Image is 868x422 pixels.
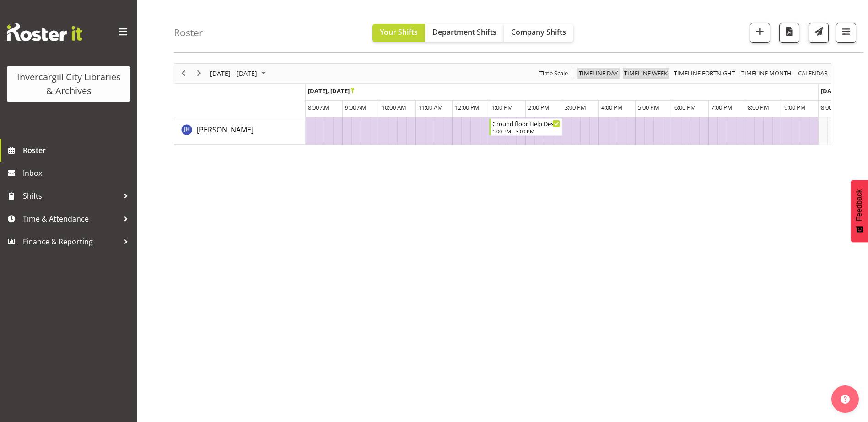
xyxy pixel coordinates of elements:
h4: Roster [174,27,203,38]
div: Jillian Hunter"s event - Ground floor Help Desk Begin From Monday, September 22, 2025 at 1:00:00 ... [489,118,562,136]
button: Feedback - Show survey [851,180,868,242]
button: Your Shifts [372,24,425,42]
span: Shifts [23,189,119,203]
div: Ground floor Help Desk [492,119,560,128]
span: 8:00 PM [748,103,769,111]
span: 7:00 PM [711,103,733,111]
span: 8:00 AM [308,103,329,111]
span: 11:00 AM [418,103,443,111]
button: Timeline Day [577,68,620,79]
span: Timeline Fortnight [673,68,736,79]
button: Fortnight [673,68,737,79]
div: Timeline Week of September 22, 2025 [174,63,831,145]
span: Company Shifts [511,27,566,37]
button: Timeline Month [740,68,793,79]
div: previous period [176,64,191,83]
span: 2:00 PM [528,103,550,111]
button: Department Shifts [425,24,504,42]
span: Department Shifts [432,27,496,37]
button: Send a list of all shifts for the selected filtered period to all rostered employees. [809,23,829,43]
td: Jillian Hunter resource [174,117,306,145]
span: Feedback [855,189,863,221]
span: 10:00 AM [382,103,406,111]
span: 1:00 PM [491,103,513,111]
span: Timeline Day [578,68,619,79]
span: [DATE], [DATE] [308,87,354,95]
span: [PERSON_NAME] [197,125,253,135]
img: Rosterit website logo [7,23,82,41]
span: 8:00 AM [821,103,842,111]
span: [DATE] - [DATE] [209,68,258,79]
div: next period [191,64,207,83]
button: Add a new shift [750,23,770,43]
button: Timeline Week [623,68,669,79]
span: 5:00 PM [638,103,659,111]
span: [DATE], [DATE] [821,87,863,95]
span: Roster [23,143,133,157]
button: Company Shifts [504,24,573,42]
span: Your Shifts [380,27,418,37]
span: 12:00 PM [455,103,480,111]
div: Invercargill City Libraries & Archives [16,70,121,98]
span: 9:00 AM [345,103,367,111]
span: Timeline Month [740,68,793,79]
div: 1:00 PM - 3:00 PM [492,127,560,135]
button: Filter Shifts [836,23,856,43]
span: calendar [797,68,829,79]
button: Next [193,68,205,79]
span: Time Scale [539,68,569,79]
button: Month [797,68,830,79]
button: Time Scale [538,68,570,79]
span: Time & Attendance [23,212,119,226]
span: Timeline Week [623,68,669,79]
button: Download a PDF of the roster according to the set date range. [779,23,799,43]
button: September 2025 [209,68,270,79]
button: Previous [178,68,190,79]
a: [PERSON_NAME] [197,124,253,135]
img: help-xxl-2.png [841,395,850,404]
div: September 22 - 28, 2025 [207,64,271,83]
span: 4:00 PM [601,103,623,111]
span: Inbox [23,166,133,180]
span: 6:00 PM [674,103,696,111]
span: 3:00 PM [565,103,586,111]
span: Finance & Reporting [23,235,119,248]
span: 9:00 PM [784,103,806,111]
